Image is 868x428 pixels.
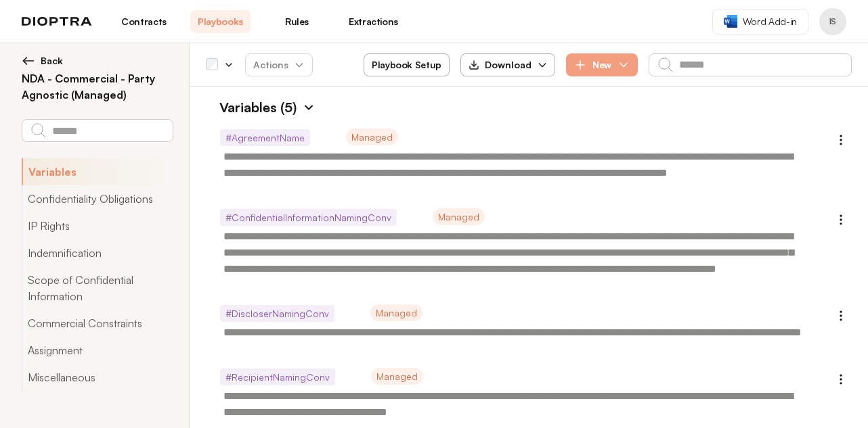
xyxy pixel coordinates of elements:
[22,17,92,26] img: logo
[724,15,737,28] img: word
[41,54,63,68] span: Back
[206,59,218,71] div: Select all
[371,368,423,385] span: Managed
[433,208,485,225] span: Managed
[343,10,404,33] a: Extractions
[22,364,173,391] button: Miscellaneous
[22,212,173,239] button: IP Rights
[220,129,310,146] span: # AgreementName
[22,239,173,266] button: Indemnification
[469,58,531,72] div: Download
[206,97,297,118] h1: Variables (5)
[819,8,846,35] button: Profile menu
[346,128,398,145] span: Managed
[566,53,638,76] button: New
[364,53,450,76] button: Playbook Setup
[114,10,174,33] a: Contracts
[245,53,313,76] button: Actions
[190,10,251,33] a: Playbooks
[220,209,397,226] span: # ConfidentialInformationNamingConv
[22,337,173,364] button: Assignment
[22,70,173,103] h2: NDA - Commercial - Party Agnostic (Managed)
[712,9,808,34] a: Word Add-in
[22,54,173,68] button: Back
[370,304,422,321] span: Managed
[22,185,173,212] button: Confidentiality Obligations
[743,15,797,28] span: Word Add-in
[460,53,555,76] button: Download
[220,368,335,385] span: # RecipientNamingConv
[22,54,35,68] img: left arrow
[267,10,327,33] a: Rules
[302,101,316,114] img: Expand
[22,310,173,337] button: Commercial Constraints
[22,266,173,310] button: Scope of Confidential Information
[220,305,334,322] span: # DiscloserNamingConv
[22,158,173,185] button: Variables
[242,53,316,77] span: Actions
